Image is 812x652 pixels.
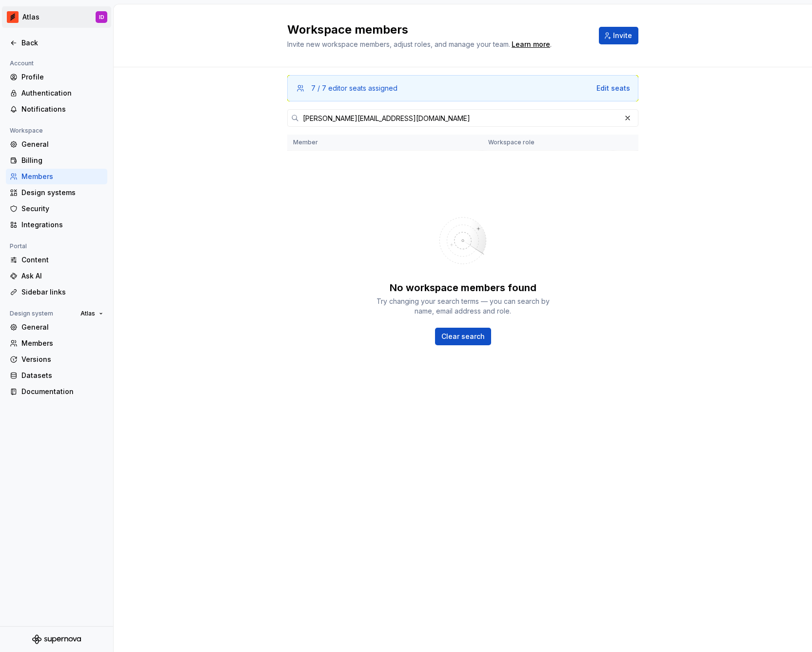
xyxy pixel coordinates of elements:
a: Versions [6,352,107,367]
div: Profile [21,72,103,82]
svg: Supernova Logo [32,634,81,644]
div: Billing [21,156,103,165]
button: Edit seats [596,83,630,93]
div: General [21,139,103,149]
th: Member [287,135,482,151]
div: Authentication [21,88,103,98]
div: Try changing your search terms — you can search by name, email address and role. [375,296,551,316]
div: No workspace members found [390,281,536,295]
h2: Workspace members [287,22,587,38]
div: Atlas [22,12,40,22]
a: General [6,319,107,335]
span: . [510,41,552,48]
button: Clear search [435,328,491,345]
a: Learn more [512,40,550,49]
a: Notifications [6,101,107,117]
a: Ask AI [6,268,107,284]
div: Security [21,204,103,214]
div: ID [99,13,104,21]
a: Members [6,336,107,351]
a: Sidebar links [6,284,107,300]
div: Account [6,58,38,69]
div: Documentation [21,387,103,396]
div: Members [21,172,103,181]
div: Design systems [21,188,103,198]
div: Sidebar links [21,287,103,297]
a: Billing [6,153,107,168]
a: Design systems [6,185,107,200]
div: Back [21,38,103,48]
th: Workspace role [482,135,613,151]
span: Invite [613,31,632,40]
div: Integrations [21,220,103,230]
div: 7 / 7 editor seats assigned [311,83,397,93]
div: Versions [21,355,103,364]
a: Integrations [6,217,107,233]
a: Content [6,252,107,268]
a: Members [6,169,107,184]
div: Members [21,338,103,348]
input: Search in workspace members... [299,109,621,127]
img: 102f71e4-5f95-4b3f-aebe-9cae3cf15d45.png [7,11,19,23]
div: Ask AI [21,271,103,281]
div: Notifications [21,104,103,114]
a: General [6,137,107,152]
a: Documentation [6,384,107,399]
span: Atlas [80,310,95,317]
button: Invite [599,27,638,44]
a: Authentication [6,85,107,101]
a: Profile [6,69,107,85]
button: AtlasID [2,6,111,28]
span: Clear search [441,332,485,341]
div: Content [21,255,103,265]
span: Invite new workspace members, adjust roles, and manage your team. [287,40,510,48]
a: Back [6,35,107,51]
div: General [21,322,103,332]
div: Workspace [6,125,47,137]
a: Datasets [6,368,107,383]
div: Design system [6,308,57,319]
a: Security [6,201,107,217]
div: Datasets [21,371,103,380]
div: Portal [6,240,31,252]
